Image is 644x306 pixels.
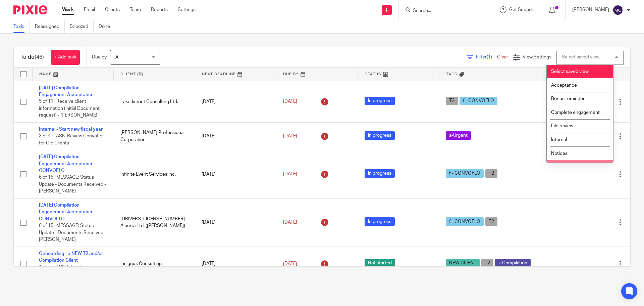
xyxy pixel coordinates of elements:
span: a-Urgent [446,131,471,140]
a: Onboarding - a NEW T2 and/or Compilation Client [39,251,103,263]
td: [DRIVERS_LICENSE_NUMBER] Alberta Ltd. ([PERSON_NAME]) [114,199,195,247]
span: 3 of 4 · TASK: Review Convoflo for Old Clients [39,134,102,145]
span: [DATE] [283,220,297,225]
img: Pixie [13,5,47,14]
a: [DATE] Compilation Engagement Acceptance [39,86,94,97]
a: Settings [178,6,196,13]
a: Work [62,6,74,13]
span: 1 of 7 · TASK: File set up - [PERSON_NAME] [39,265,91,277]
span: 6 of 15 · MESSAGE: Status Update - Documents Received - [PERSON_NAME] [39,223,106,242]
a: [DATE] Compilation Engagement Acceptance - CONVOFLO [39,155,96,173]
span: Complete engagement [551,110,600,115]
a: Email [84,6,95,13]
span: 5 of 11 · Receive client information (Initial Document request) - [PERSON_NAME] [39,99,100,118]
td: Infinite Event Services Inc. [114,150,195,199]
a: Reassigned [35,20,65,33]
span: T2 [485,169,497,178]
h1: To do [20,54,44,61]
a: Team [130,6,141,13]
span: 6 of 15 · MESSAGE: Status Update - Documents Received - [PERSON_NAME] [39,175,106,194]
p: [PERSON_NAME] [572,6,609,13]
span: Bonus reminder [551,96,585,101]
span: (1) [487,55,492,59]
span: In progress [365,97,395,105]
img: svg%3E [612,5,623,15]
td: [DATE] [195,199,276,247]
span: View Settings [523,55,551,59]
a: To do [13,20,30,33]
span: Tags [446,72,458,76]
span: f - CONVOFLO [446,217,484,226]
span: z-Compilation [495,259,531,267]
span: f - CONVOFLO [446,169,484,178]
td: [PERSON_NAME] Professional Corporation [114,122,195,150]
span: [DATE] [283,261,297,266]
span: Select saved view [551,69,589,74]
a: Snoozed [70,20,94,33]
div: Select saved view [562,55,599,59]
input: Search [412,8,473,14]
span: T2 [446,97,458,105]
span: In progress [365,131,395,140]
span: NEW CLIENT [446,259,480,267]
span: Acceptance [551,83,577,88]
span: Not started [365,259,395,267]
span: All [115,55,120,60]
span: T2 [485,217,497,226]
span: T2 [481,259,493,267]
span: [DATE] [283,99,297,104]
a: Clear [497,55,508,59]
span: Notices [551,151,568,156]
td: [DATE] [195,122,276,150]
span: Filter [476,55,497,59]
td: [DATE] [195,81,276,122]
span: f - CONVOFLO [460,97,497,105]
span: [DATE] [283,134,297,138]
td: Lakedistrict Consulting Ltd. [114,81,195,122]
a: Reports [151,6,168,13]
td: [DATE] [195,150,276,199]
span: Get Support [509,7,535,12]
span: (46) [35,54,44,60]
td: Insignus Consulting [114,247,195,281]
p: Due by [92,54,107,60]
span: In progress [365,169,395,178]
a: Clients [105,6,120,13]
a: Done [99,20,115,33]
a: + Add task [51,50,80,65]
td: [DATE] [195,247,276,281]
span: File review [551,124,573,128]
span: [DATE] [283,172,297,176]
a: Internal - Start new fiscal year [39,127,103,132]
span: Internal [551,137,567,142]
a: [DATE] Compilation Engagement Acceptance - CONVOFLO [39,203,96,221]
span: In progress [365,217,395,226]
